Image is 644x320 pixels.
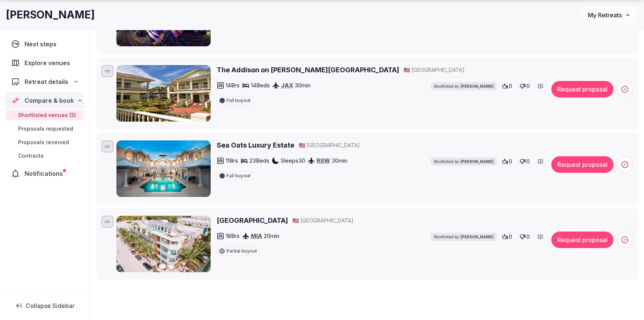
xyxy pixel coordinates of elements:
[517,232,532,242] button: 0
[317,157,330,164] a: RSW
[24,40,60,49] span: Next steps
[526,82,530,90] span: 0
[6,36,84,52] a: Next steps
[18,125,73,133] span: Proposals requested
[281,157,305,165] span: Sleeps 30
[6,151,84,161] a: Contracts
[509,82,512,90] span: 0
[6,110,84,120] a: Shortlisted venues (5)
[551,232,613,248] button: Request proposal
[226,81,240,89] span: 14 Brs
[24,58,73,67] span: Explore venues
[226,157,238,165] span: 11 Brs
[26,302,75,309] span: Collapse Sidebar
[509,233,512,241] span: 0
[18,111,76,119] span: Shortlisted venues (5)
[404,66,410,74] button: 🇺🇸
[18,152,44,160] span: Contracts
[460,159,494,164] span: [PERSON_NAME]
[517,156,532,167] button: 0
[551,156,613,173] button: Request proposal
[116,65,211,122] img: The Addison on Amelia Island
[6,55,84,71] a: Explore venues
[116,216,211,272] img: Local House Hotel
[24,96,74,105] span: Compare & book
[6,166,84,181] a: Notifications
[460,234,494,239] span: [PERSON_NAME]
[588,11,622,19] span: My Retreats
[251,232,262,239] a: MIA
[217,65,399,75] a: The Addison on [PERSON_NAME][GEOGRAPHIC_DATA]
[500,156,514,167] button: 0
[226,98,251,103] span: Full buyout
[509,158,512,165] span: 0
[217,216,288,225] a: [GEOGRAPHIC_DATA]
[500,81,514,91] button: 0
[299,142,305,149] button: 🇺🇸
[526,233,530,241] span: 0
[460,84,494,89] span: [PERSON_NAME]
[526,158,530,165] span: 0
[581,6,638,24] button: My Retreats
[251,81,270,89] span: 14 Beds
[281,82,293,89] a: JAX
[226,249,257,253] span: Partial buyout
[18,139,69,146] span: Proposals received
[307,142,360,149] span: [GEOGRAPHIC_DATA]
[226,174,251,178] span: Full buyout
[517,81,532,91] button: 0
[217,140,294,150] a: Sea Oats Luxury Estate
[24,77,68,86] span: Retreat details
[6,8,95,22] h1: [PERSON_NAME]
[6,297,84,314] button: Collapse Sidebar
[431,157,497,166] div: Shortlisted by
[264,232,279,240] span: 20 min
[292,217,299,224] span: 🇺🇸
[249,157,269,165] span: 23 Beds
[431,82,497,90] div: Shortlisted by
[300,217,353,224] span: [GEOGRAPHIC_DATA]
[6,137,84,148] a: Proposals received
[295,81,311,89] span: 30 min
[226,232,240,240] span: 18 Brs
[500,232,514,242] button: 0
[404,67,410,73] span: 🇺🇸
[116,140,211,197] img: Sea Oats Luxury Estate
[431,233,497,241] div: Shortlisted by
[332,157,347,165] span: 30 min
[24,169,66,178] span: Notifications
[299,142,305,148] span: 🇺🇸
[411,66,465,74] span: [GEOGRAPHIC_DATA]
[551,81,613,98] button: Request proposal
[292,217,299,224] button: 🇺🇸
[6,123,84,134] a: Proposals requested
